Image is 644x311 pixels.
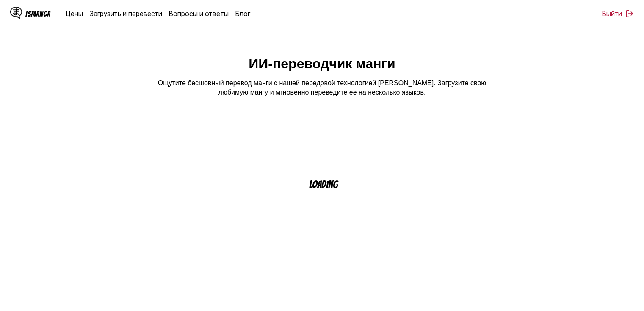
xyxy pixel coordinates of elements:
a: Вопросы и ответы [169,9,229,18]
img: Sign out [625,9,634,18]
a: Загрузить и перевести [90,9,162,18]
a: Блог [235,9,250,18]
p: Loading [309,179,349,190]
div: IsManga [25,10,51,18]
h1: ИИ-переводчик манги [249,56,395,72]
a: IsManga LogoIsManga [10,7,66,20]
p: Ощутите бесшовный перевод манги с нашей передовой технологией [PERSON_NAME]. Загрузите свою любим... [153,78,492,98]
img: IsManga Logo [10,7,22,19]
a: Цены [66,9,83,18]
button: Выйти [602,9,634,18]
